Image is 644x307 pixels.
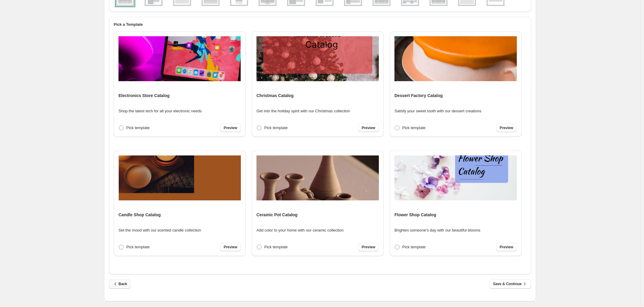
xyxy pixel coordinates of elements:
[264,245,288,249] span: Pick template
[224,125,237,130] span: Preview
[394,108,481,114] p: Satisfy your sweet tooth with our dessert creations
[490,279,531,289] button: Save & Continue
[362,125,375,130] span: Preview
[358,243,379,251] a: Preview
[493,281,528,287] span: Save & Continue
[112,281,127,287] span: Back
[358,124,379,132] a: Preview
[118,93,169,99] h4: Electronics Store Catalog
[394,227,480,233] p: Brighten someone's day with our beautiful blooms
[496,124,517,132] a: Preview
[500,125,513,130] span: Preview
[394,212,436,218] h4: Flower Shop Catalog
[500,245,513,249] span: Preview
[118,212,161,218] h4: Candle Shop Catalog
[114,22,526,28] h2: Pick a Template
[256,227,343,233] p: Add color to your home with our ceramic collection
[362,245,375,249] span: Preview
[264,125,288,130] span: Pick template
[126,245,150,249] span: Pick template
[256,212,298,218] h4: Ceramic Pot Catalog
[402,245,426,249] span: Pick template
[109,279,131,289] button: Back
[394,93,443,99] h4: Dessert Factory Catalog
[496,243,517,251] a: Preview
[220,124,241,132] a: Preview
[256,108,350,114] p: Get into the holiday spirit with our Christmas collection
[118,108,202,114] p: Shop the latest tech for all your electronic needs
[118,227,201,233] p: Set the mood with our scented candle collection
[256,93,294,99] h4: Christmas Catalog
[224,245,237,249] span: Preview
[402,125,426,130] span: Pick template
[220,243,241,251] a: Preview
[126,125,150,130] span: Pick template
